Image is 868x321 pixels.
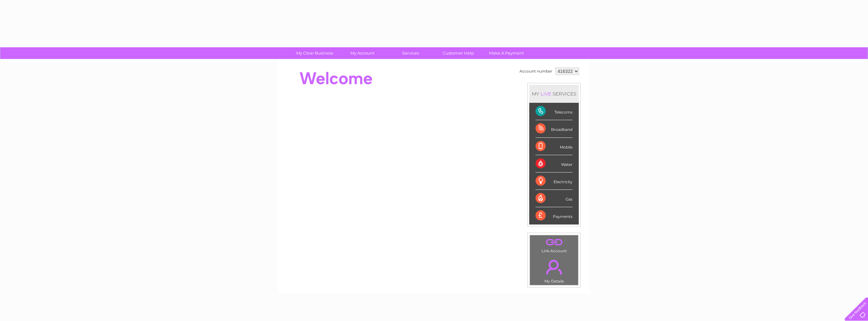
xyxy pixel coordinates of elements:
[289,47,341,59] a: My Clear Business
[536,103,572,120] div: Telecoms
[518,66,554,77] td: Account number
[480,47,532,59] a: Make A Payment
[536,172,572,190] div: Electricity
[531,256,577,278] a: .
[530,254,578,285] td: My Details
[536,207,572,224] div: Payments
[337,47,389,59] a: My Account
[432,47,484,59] a: Customer Help
[536,138,572,155] div: Mobile
[536,120,572,137] div: Broadband
[536,155,572,172] div: Water
[384,47,437,59] a: Services
[531,237,577,248] a: .
[530,235,578,255] td: Link Account
[539,91,553,97] div: LIVE
[536,190,572,207] div: Gas
[529,85,579,103] div: MY SERVICES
